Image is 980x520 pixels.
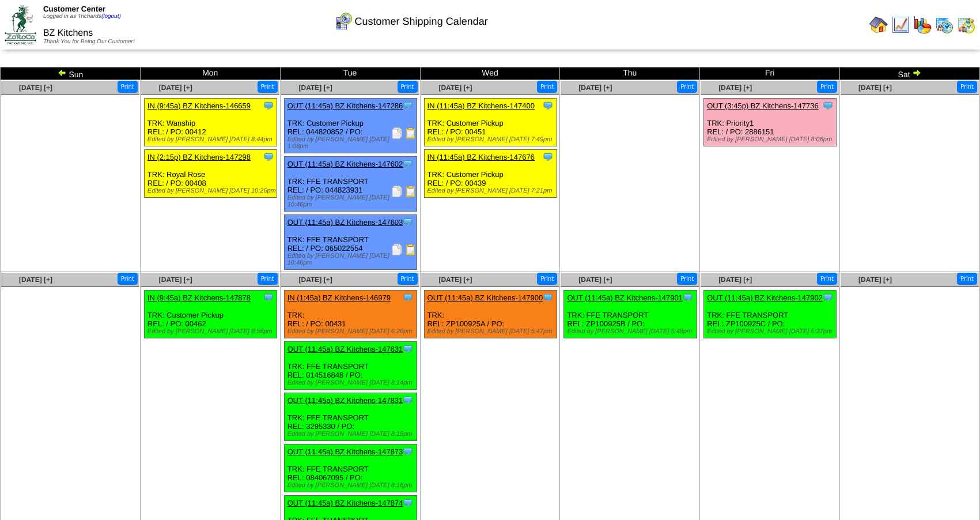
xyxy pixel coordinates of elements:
[299,84,332,92] a: [DATE] [+]
[427,293,543,302] a: OUT (11:45a) BZ Kitchens-147900
[287,396,403,405] a: OUT (11:45a) BZ Kitchens-147831
[427,153,535,161] a: IN (11:45a) BZ Kitchens-147676
[284,215,417,270] div: TRK: FFE TRANSPORT REL: / PO: 065022554
[147,153,251,161] a: IN (2:15p) BZ Kitchens-147298
[284,393,417,441] div: TRK: FFE TRANSPORT REL: 3295330 / PO:
[5,5,36,44] img: ZoRoCo_Logo(Green%26Foil)%20jpg.webp
[263,292,274,303] img: Tooltip
[427,328,557,335] div: Edited by [PERSON_NAME] [DATE] 5:47pm
[718,276,752,284] a: [DATE] [+]
[438,276,472,284] a: [DATE] [+]
[391,127,403,139] img: Packing Slip
[284,157,417,212] div: TRK: FFE TRANSPORT REL: / PO: 044823931
[438,84,472,92] span: [DATE] [+]
[957,16,975,34] img: calendarinout.gif
[287,379,417,386] div: Edited by [PERSON_NAME] [DATE] 8:14pm
[287,194,417,208] div: Edited by [PERSON_NAME] [DATE] 10:46pm
[935,16,953,34] img: calendarprod.gif
[398,273,418,285] button: Print
[704,291,837,338] div: TRK: FFE TRANSPORT REL: ZP100925C / PO:
[537,273,557,285] button: Print
[402,446,414,457] img: Tooltip
[144,99,277,146] div: TRK: Wanship REL: / PO: 00412
[420,67,560,80] td: Wed
[677,273,697,285] button: Print
[58,68,67,77] img: arrowleft.gif
[43,13,121,20] span: Logged in as Trichards
[578,84,612,92] a: [DATE] [+]
[287,499,403,507] a: OUT (11:45a) BZ Kitchens-147874
[707,328,836,335] div: Edited by [PERSON_NAME] [DATE] 5:37pm
[700,67,840,80] td: Fri
[19,276,52,284] a: [DATE] [+]
[299,276,332,284] span: [DATE] [+]
[424,150,557,198] div: TRK: Customer Pickup REL: / PO: 00439
[542,151,554,163] img: Tooltip
[258,81,278,93] button: Print
[858,84,892,92] span: [DATE] [+]
[542,100,554,111] img: Tooltip
[159,84,192,92] a: [DATE] [+]
[707,101,818,110] a: OUT (3:45p) BZ Kitchens-147736
[718,84,752,92] a: [DATE] [+]
[560,67,700,80] td: Thu
[822,100,834,111] img: Tooltip
[707,136,836,143] div: Edited by [PERSON_NAME] [DATE] 8:06pm
[43,39,135,45] span: Thank You for Being Our Customer!
[677,81,697,93] button: Print
[424,99,557,146] div: TRK: Customer Pickup REL: / PO: 00451
[817,273,837,285] button: Print
[263,151,274,163] img: Tooltip
[287,345,403,353] a: OUT (11:45a) BZ Kitchens-147631
[537,81,557,93] button: Print
[144,291,277,338] div: TRK: Customer Pickup REL: / PO: 00462
[869,16,888,34] img: home.gif
[147,136,277,143] div: Edited by [PERSON_NAME] [DATE] 8:44pm
[284,444,417,492] div: TRK: FFE TRANSPORT REL: 084067095 / PO:
[424,291,557,338] div: TRK: REL: ZP100925A / PO:
[822,292,834,303] img: Tooltip
[287,253,417,266] div: Edited by [PERSON_NAME] [DATE] 10:46pm
[287,293,391,302] a: IN (1:45a) BZ Kitchens-146979
[402,100,414,111] img: Tooltip
[287,328,417,335] div: Edited by [PERSON_NAME] [DATE] 6:26pm
[147,187,277,194] div: Edited by [PERSON_NAME] [DATE] 10:26pm
[704,99,837,146] div: TRK: Priority1 REL: / PO: 2886151
[43,28,93,38] span: BZ Kitchens
[957,81,977,93] button: Print
[147,328,277,335] div: Edited by [PERSON_NAME] [DATE] 8:58pm
[284,342,417,390] div: TRK: FFE TRANSPORT REL: 014516848 / PO:
[398,81,418,93] button: Print
[101,13,121,20] a: (logout)
[258,273,278,285] button: Print
[19,84,52,92] a: [DATE] [+]
[858,276,892,284] a: [DATE] [+]
[287,218,403,227] a: OUT (11:45a) BZ Kitchens-147603
[578,276,612,284] a: [DATE] [+]
[287,447,403,456] a: OUT (11:45a) BZ Kitchens-147873
[140,67,280,80] td: Mon
[284,99,417,153] div: TRK: Customer Pickup REL: 044820852 / PO:
[280,67,420,80] td: Tue
[402,497,414,508] img: Tooltip
[567,328,696,335] div: Edited by [PERSON_NAME] [DATE] 5:48pm
[402,343,414,355] img: Tooltip
[957,273,977,285] button: Print
[287,482,417,489] div: Edited by [PERSON_NAME] [DATE] 8:16pm
[391,244,403,255] img: Packing Slip
[287,160,403,168] a: OUT (11:45a) BZ Kitchens-147602
[891,16,910,34] img: line_graph.gif
[287,431,417,438] div: Edited by [PERSON_NAME] [DATE] 8:15pm
[427,136,557,143] div: Edited by [PERSON_NAME] [DATE] 7:49pm
[159,276,192,284] a: [DATE] [+]
[427,187,557,194] div: Edited by [PERSON_NAME] [DATE] 7:21pm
